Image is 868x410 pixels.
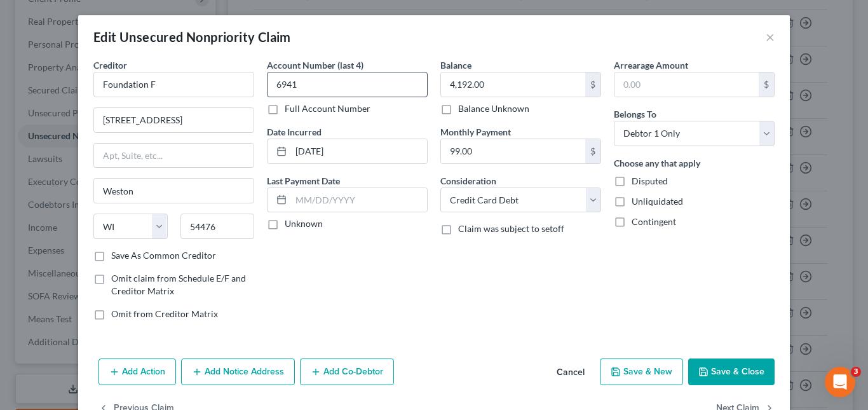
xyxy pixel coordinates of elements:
input: Search creditor by name... [93,72,254,97]
div: $ [759,72,774,97]
span: Claim was subject to setoff [458,223,564,234]
span: Contingent [632,216,676,227]
button: Save & New [600,359,683,385]
button: Add Action [98,359,176,385]
div: $ [585,139,600,163]
label: Last Payment Date [267,174,340,188]
label: Save As Common Creditor [111,249,216,262]
span: Disputed [632,175,668,186]
label: Monthly Payment [440,125,511,139]
span: Creditor [93,60,127,71]
input: Enter city... [94,179,254,203]
span: Belongs To [614,109,656,120]
div: Edit Unsecured Nonpriority Claim [93,28,291,46]
input: Apt, Suite, etc... [94,144,254,168]
input: MM/DD/YYYY [291,188,427,212]
button: × [766,29,775,44]
span: Omit claim from Schedule E/F and Creditor Matrix [111,273,246,296]
label: Choose any that apply [614,156,700,170]
input: 0.00 [441,139,585,163]
button: Add Co-Debtor [300,359,394,385]
input: Enter address... [94,108,254,132]
label: Arrearage Amount [614,58,688,72]
label: Balance [440,58,471,72]
iframe: Intercom live chat [825,367,855,397]
button: Save & Close [688,359,775,385]
input: 0.00 [614,72,759,97]
label: Date Incurred [267,125,322,139]
input: XXXX [267,72,428,97]
input: 0.00 [441,72,585,97]
span: Unliquidated [632,196,683,207]
label: Consideration [440,174,496,188]
label: Unknown [285,217,323,230]
div: $ [585,72,600,97]
button: Cancel [546,360,595,385]
input: Enter zip... [180,214,255,239]
label: Balance Unknown [458,102,529,115]
label: Account Number (last 4) [267,58,363,72]
input: MM/DD/YYYY [291,139,427,163]
span: Omit from Creditor Matrix [111,308,218,319]
span: 3 [851,367,861,377]
label: Full Account Number [285,102,370,115]
button: Add Notice Address [181,359,295,385]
